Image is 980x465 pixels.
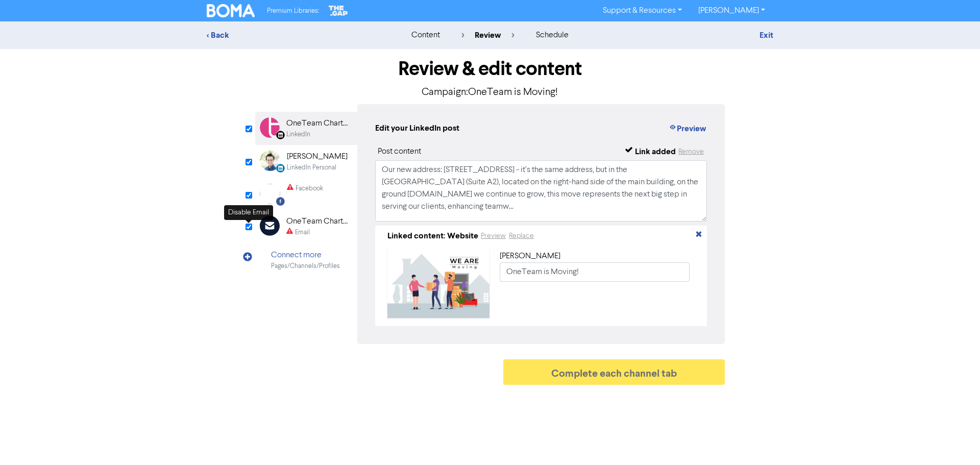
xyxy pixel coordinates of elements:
img: Facebook [260,184,280,204]
div: Post content [378,145,421,158]
div: Link added [635,145,676,158]
div: content [411,29,440,41]
button: Remove [678,145,704,158]
h1: Review & edit content [255,57,725,81]
a: Exit [759,30,773,40]
div: [PERSON_NAME] [500,250,690,262]
div: [PERSON_NAME] [287,151,348,163]
div: Disable Email [224,205,273,220]
img: LinkedinPersonal [260,151,280,171]
a: [PERSON_NAME] [690,3,773,19]
div: review [461,29,514,41]
a: Support & Resources [595,3,690,19]
img: BOMA Logo [207,4,255,17]
img: The Gap [327,4,350,17]
div: Connect morePages/Channels/Profiles [255,243,357,277]
a: Preview [480,232,506,240]
div: OneTeam Chartered Accountants [286,117,352,130]
span: Premium Libraries: [267,8,319,14]
div: LinkedIn Personal [287,163,336,173]
div: Edit your LinkedIn post [375,122,459,135]
div: Facebook Facebook [255,178,357,210]
div: Connect more [271,249,340,261]
div: OneTeam Chartered Accountants Limited [286,215,352,228]
button: Preview [668,122,707,135]
div: Linkedin OneTeam Chartered AccountantsLinkedIn [255,112,357,145]
div: Linked content: Website [387,230,478,242]
div: LinkedIn [286,130,310,139]
textarea: Our new address: [STREET_ADDRESS] - it’s the same address, but in the [GEOGRAPHIC_DATA] (Suite A2... [375,160,707,222]
div: schedule [536,29,569,41]
div: < Back [207,29,385,41]
button: Replace [508,230,534,242]
div: Email [295,228,310,237]
img: 132480_b274ba110b554eb4a244da4c0efa5d90~mv2.jpg [387,250,489,318]
div: Pages/Channels/Profiles [271,261,340,271]
div: OneTeam Chartered Accountants LimitedEmail [255,210,357,243]
img: Linkedin [260,117,280,138]
div: Facebook [296,184,323,193]
button: Preview [480,230,506,242]
p: Campaign: OneTeam is Moving! [255,85,725,100]
div: LinkedinPersonal [PERSON_NAME]LinkedIn Personal [255,145,357,178]
button: Complete each channel tab [503,359,725,385]
iframe: Chat Widget [929,416,980,465]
